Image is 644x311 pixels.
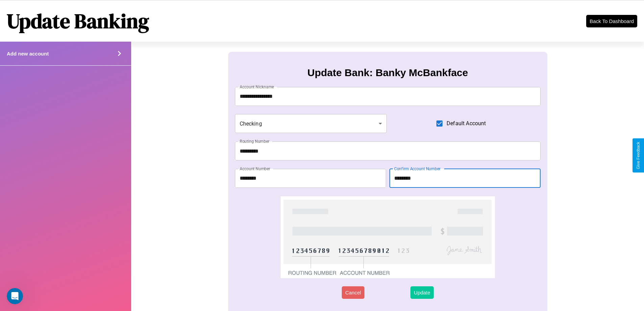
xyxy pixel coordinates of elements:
iframe: Intercom live chat [7,288,23,304]
label: Account Number [240,166,270,172]
span: Default Account [447,119,486,128]
div: Checking [235,114,387,133]
h1: Update Banking [7,7,149,35]
div: Give Feedback [636,142,641,169]
img: check [281,196,495,278]
label: Account Nickname [240,84,274,90]
button: Back To Dashboard [586,15,637,27]
label: Routing Number [240,138,269,144]
button: Cancel [342,286,364,299]
h4: Add new account [7,51,49,57]
label: Confirm Account Number [394,166,440,172]
h3: Update Bank: Banky McBankface [307,67,468,79]
button: Update [410,286,433,299]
